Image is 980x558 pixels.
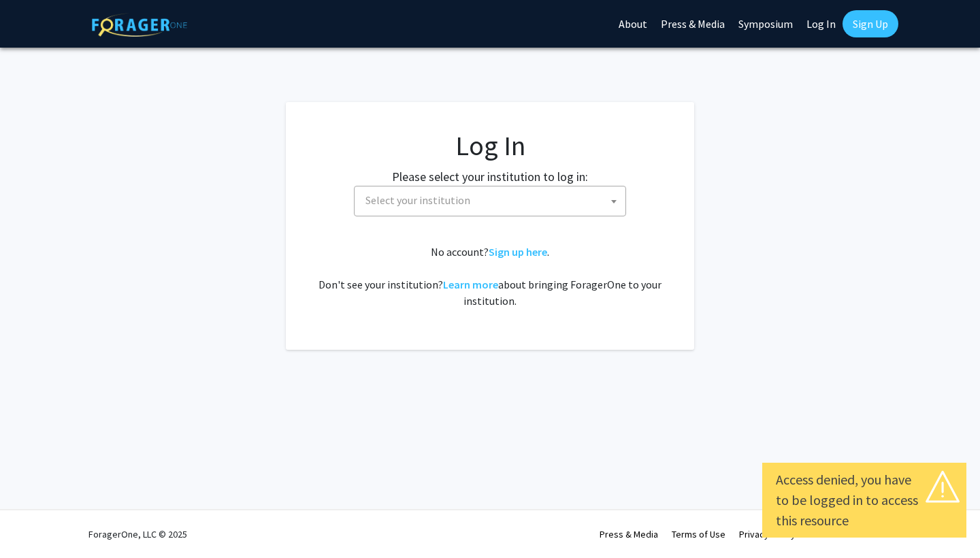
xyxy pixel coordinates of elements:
[354,186,626,216] span: Select your institution
[360,186,625,214] span: Select your institution
[739,528,796,540] a: Privacy Policy
[313,129,667,162] h1: Log In
[600,528,658,540] a: Press & Media
[843,10,898,37] a: Sign Up
[313,244,667,309] div: No account? . Don't see your institution? about bringing ForagerOne to your institution.
[776,470,953,531] div: Access denied, you have to be logged in to access this resource
[392,167,588,186] label: Please select your institution to log in:
[88,510,187,558] div: ForagerOne, LLC © 2025
[443,278,498,291] a: Learn more about bringing ForagerOne to your institution
[92,13,187,37] img: ForagerOne Logo
[672,528,725,540] a: Terms of Use
[365,193,470,207] span: Select your institution
[489,245,547,259] a: Sign up here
